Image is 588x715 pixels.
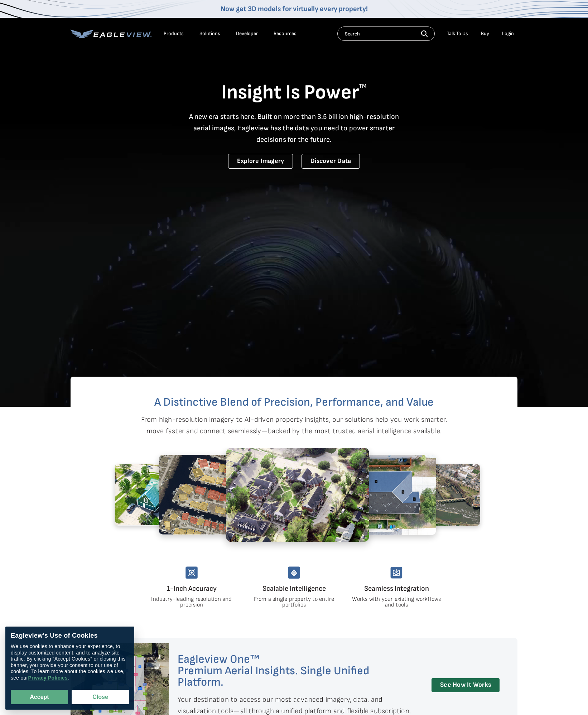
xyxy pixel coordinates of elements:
div: Products [164,30,184,37]
h4: 1-Inch Accuracy [146,583,237,594]
div: Eagleview’s Use of Cookies [11,632,129,640]
div: Resources [274,30,297,37]
h2: A Distinctive Blend of Precision, Performance, and Value [99,397,489,408]
img: seamless-integration.svg [390,566,403,579]
p: A new era starts here. Built on more than 3.5 billion high-resolution aerial images, Eagleview ha... [184,111,404,145]
a: Privacy Policies [28,675,67,681]
input: Search [337,26,435,41]
sup: TM [359,83,367,90]
div: Talk To Us [447,30,468,37]
a: Explore Imagery [228,154,293,169]
a: Now get 3D models for virtually every property! [221,5,368,13]
p: From a single property to entire portfolios [249,596,339,608]
p: From high-resolution imagery to AI-driven property insights, our solutions help you work smarter,... [141,414,447,437]
p: Industry-leading resolution and precision [146,596,237,608]
img: 2.2.png [314,454,436,535]
button: Accept [11,690,68,704]
a: Developer [236,30,258,37]
div: Solutions [199,30,220,37]
img: 1.2.png [226,448,369,542]
a: Discover Data [302,154,360,169]
img: 5.2.png [159,454,280,535]
h4: Scalable Intelligence [249,583,339,594]
img: 4.2.png [115,464,208,526]
a: See How It Works [432,678,500,692]
h1: Insight Is Power [71,80,517,105]
img: scalable-intelligency.svg [288,566,300,579]
a: Buy [481,30,489,37]
div: We use cookies to enhance your experience, to display customized content, and to analyze site tra... [11,643,129,681]
div: Login [502,30,514,37]
p: Works with your existing workflows and tools [351,596,442,608]
button: Close [72,690,129,704]
h4: Seamless Integration [351,583,442,594]
h2: Eagleview One™ Premium Aerial Insights. Single Unified Platform. [178,654,416,688]
img: unmatched-accuracy.svg [185,566,198,579]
